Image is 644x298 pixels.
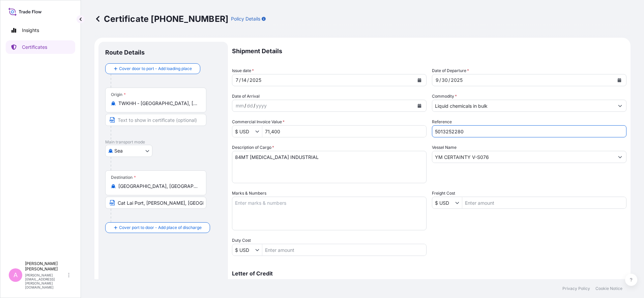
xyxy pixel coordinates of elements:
[25,261,67,272] p: [PERSON_NAME] [PERSON_NAME]
[22,27,39,34] p: Insights
[105,139,221,145] p: Main transport mode
[614,151,626,163] button: Show suggestions
[441,76,448,84] div: day,
[232,271,626,276] p: Letter of Credit
[232,93,260,100] span: Date of Arrival
[414,100,425,111] button: Calendar
[232,67,254,74] span: Issue date
[432,125,626,137] input: Enter booking reference
[241,76,247,84] div: day,
[614,100,626,112] button: Show suggestions
[232,119,285,125] label: Commercial Invoice Value
[232,125,255,137] input: Commercial Invoice Value
[232,144,274,151] label: Description of Cargo
[119,65,192,72] span: Cover door to port - Add loading place
[105,63,200,74] button: Cover door to port - Add loading place
[239,76,241,84] div: /
[439,76,441,84] div: /
[432,93,457,100] label: Commodity
[244,102,246,110] div: /
[450,76,463,84] div: year,
[111,175,136,180] div: Destination
[432,151,614,163] input: Type to search vessel name or IMO
[249,76,262,84] div: year,
[13,272,18,278] span: A
[246,102,254,110] div: day,
[111,92,126,97] div: Origin
[105,48,145,57] p: Route Details
[255,246,262,253] button: Show suggestions
[255,102,267,110] div: year,
[105,114,206,126] input: Text to appear on certificate
[235,102,244,110] div: month,
[105,222,210,233] button: Cover port to door - Add place of discharge
[262,125,426,137] input: Enter amount
[254,102,255,110] div: /
[114,147,123,154] span: Sea
[6,40,75,54] a: Certificates
[432,190,455,197] label: Freight Cost
[119,224,202,231] span: Cover port to door - Add place of discharge
[614,75,625,86] button: Calendar
[6,24,75,37] a: Insights
[232,42,626,61] p: Shipment Details
[235,76,239,84] div: month,
[232,237,251,244] label: Duty Cost
[432,197,455,209] input: Freight Cost
[595,286,622,291] a: Cookie Notice
[232,151,427,183] textarea: 84MT [MEDICAL_DATA] INDUSTRIAL
[432,119,452,125] label: Reference
[435,76,439,84] div: month,
[414,75,425,86] button: Calendar
[94,13,228,24] p: Certificate [PHONE_NUMBER]
[432,144,457,151] label: Vessel Name
[432,67,469,74] span: Date of Departure
[232,190,266,197] label: Marks & Numbers
[25,273,67,289] p: [PERSON_NAME][EMAIL_ADDRESS][PERSON_NAME][DOMAIN_NAME]
[262,244,426,256] input: Enter amount
[22,44,47,51] p: Certificates
[455,199,462,206] button: Show suggestions
[118,183,198,190] input: Destination
[105,197,206,209] input: Text to appear on certificate
[231,15,260,22] p: Policy Details
[105,145,152,157] button: Select transport
[232,244,255,256] input: Duty Cost
[118,100,198,107] input: Origin
[255,128,262,135] button: Show suggestions
[432,100,614,112] input: Type to search commodity
[247,76,249,84] div: /
[562,286,590,291] a: Privacy Policy
[448,76,450,84] div: /
[462,197,626,209] input: Enter amount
